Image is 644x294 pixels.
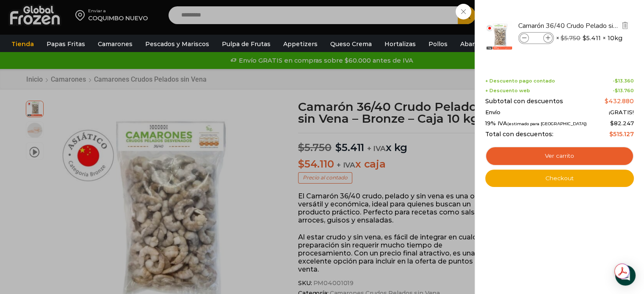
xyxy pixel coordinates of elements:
a: Appetizers [279,36,322,52]
span: $ [615,78,618,84]
span: - [613,78,634,84]
input: Product quantity [530,33,542,43]
span: Subtotal con descuentos [485,98,563,105]
a: Eliminar Camarón 36/40 Crudo Pelado sin Vena - Bronze - Caja 10 kg del carrito [620,21,630,31]
a: Pulpa de Frutas [218,36,275,52]
a: Tienda [7,36,38,52]
span: × × 10kg [556,32,622,44]
span: $ [605,97,608,105]
span: 19% IVA [485,120,587,127]
a: Ver carrito [485,146,634,166]
bdi: 432.880 [605,97,634,105]
a: Camarón 36/40 Crudo Pelado sin Vena - Bronze - Caja 10 kg [518,21,619,30]
span: $ [610,120,614,126]
a: Hortalizas [380,36,420,52]
span: Envío [485,109,500,116]
span: Total con descuentos: [485,131,553,138]
span: ¡GRATIS! [609,109,634,116]
img: Eliminar Camarón 36/40 Crudo Pelado sin Vena - Bronze - Caja 10 kg del carrito [621,22,629,29]
bdi: 13.360 [615,78,634,84]
a: Checkout [485,170,634,187]
a: Camarones [94,36,137,52]
a: Pescados y Mariscos [141,36,213,52]
a: Abarrotes [456,36,495,52]
a: Papas Fritas [42,36,89,52]
span: - [613,88,634,93]
bdi: 515.127 [609,130,634,138]
span: + Descuento pago contado [485,78,555,84]
span: $ [615,88,618,93]
span: $ [583,34,586,42]
span: 82.247 [610,120,634,126]
bdi: 5.411 [583,34,601,42]
span: $ [609,130,613,138]
bdi: 13.760 [615,88,634,93]
span: $ [561,34,564,42]
small: (estimado para [GEOGRAPHIC_DATA]) [507,121,587,126]
a: Pollos [424,36,452,52]
a: Queso Crema [326,36,376,52]
span: + Descuento web [485,88,530,93]
bdi: 5.750 [561,34,580,42]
